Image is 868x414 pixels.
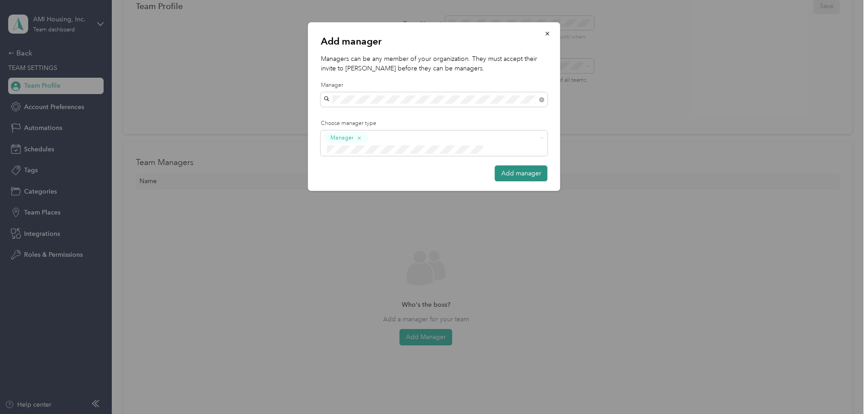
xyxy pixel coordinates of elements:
[324,132,369,144] button: Manager
[321,54,548,73] p: Managers can be any member of your organization. They must accept their invite to [PERSON_NAME] b...
[495,165,548,181] button: Add manager
[321,120,548,128] label: Choose manager type
[321,35,548,48] p: Add manager
[330,134,354,142] span: Manager
[321,81,548,90] label: Manager
[817,363,868,414] iframe: Everlance-gr Chat Button Frame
